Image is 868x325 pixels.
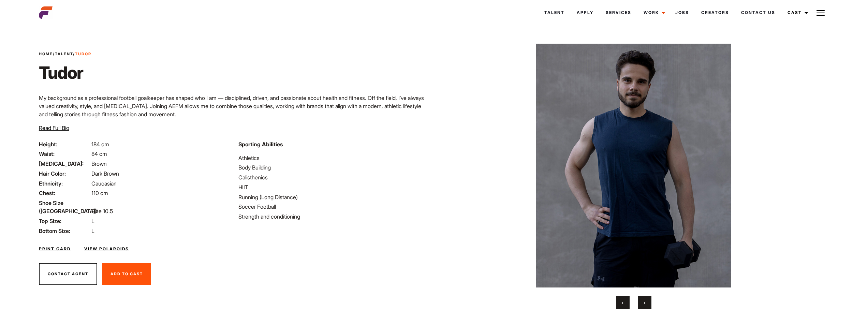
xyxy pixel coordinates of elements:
[644,299,645,306] span: Next
[39,179,90,188] span: Ethnicity:
[39,6,53,19] img: cropped-aefm-brand-fav-22-square.png
[238,212,430,221] li: Strength and conditioning
[39,189,90,197] span: Chest:
[238,163,430,172] li: Body Building
[39,124,69,132] button: Read Full Bio
[39,150,90,158] span: Waist:
[39,124,69,131] span: Read Full Bio
[238,173,430,181] li: Calisthenics
[538,3,571,22] a: Talent
[91,180,117,187] span: Caucasian
[55,51,73,56] a: Talent
[238,183,430,191] li: HIIT
[91,227,94,234] span: L
[111,271,143,276] span: Add To Cast
[238,203,430,211] li: Soccer Football
[91,160,107,167] span: Brown
[39,246,71,252] a: Print Card
[669,3,695,22] a: Jobs
[91,218,94,224] span: L
[39,51,53,56] a: Home
[84,246,129,252] a: View Polaroids
[238,141,283,148] strong: Sporting Abilities
[39,169,90,178] span: Hair Color:
[91,208,113,215] span: Size 10.5
[695,3,735,22] a: Creators
[600,3,637,22] a: Services
[39,94,430,118] p: My background as a professional football goalkeeper has shaped who I am — disciplined, driven, an...
[735,3,781,22] a: Contact Us
[39,62,91,83] h1: Tudor
[91,141,109,148] span: 184 cm
[816,9,825,17] img: Burger icon
[39,217,90,225] span: Top Size:
[39,51,91,57] span: / /
[238,193,430,201] li: Running (Long Distance)
[637,3,669,22] a: Work
[238,154,430,162] li: Athletics
[91,150,107,157] span: 84 cm
[571,3,600,22] a: Apply
[91,190,108,196] span: 110 cm
[39,227,90,235] span: Bottom Size:
[91,170,119,177] span: Dark Brown
[39,160,90,168] span: [MEDICAL_DATA]:
[102,263,151,285] button: Add To Cast
[39,140,90,148] span: Height:
[75,51,91,56] strong: Tudor
[781,3,812,22] a: Cast
[39,199,90,215] span: Shoe Size ([GEOGRAPHIC_DATA]):
[622,299,623,306] span: Previous
[39,263,97,285] button: Contact Agent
